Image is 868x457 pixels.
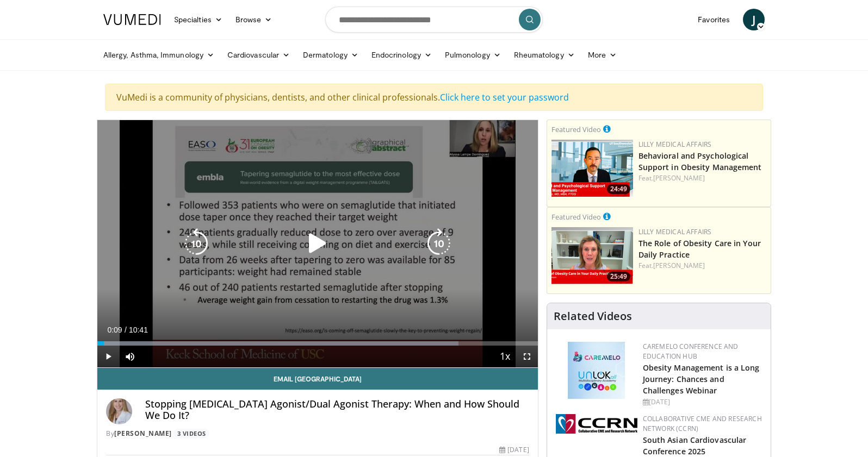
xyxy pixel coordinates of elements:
[581,44,623,66] a: More
[551,140,633,197] img: ba3304f6-7838-4e41-9c0f-2e31ebde6754.png.150x105_q85_crop-smart_upscale.png
[653,173,705,183] a: [PERSON_NAME]
[743,9,765,30] a: J
[607,184,630,194] span: 24:49
[97,120,538,368] video-js: Video Player
[568,342,625,399] img: 45df64a9-a6de-482c-8a90-ada250f7980c.png.150x105_q85_autocrop_double_scale_upscale_version-0.2.jpg
[551,227,633,284] a: 25:49
[103,14,161,25] img: VuMedi Logo
[643,362,760,396] a: Obesity Management is a Long Journey: Chances and Challenges Webinar
[365,44,438,66] a: Endocrinology
[499,445,529,455] div: [DATE]
[638,173,766,183] div: Feat.
[643,435,747,456] a: South Asian Cardiovascular Conference 2025
[516,346,538,367] button: Fullscreen
[97,368,538,390] a: Email [GEOGRAPHIC_DATA]
[145,398,529,422] h4: Stopping [MEDICAL_DATA] Agonist/Dual Agonist Therapy: When and How Should We Do It?
[97,341,538,346] div: Progress Bar
[106,398,132,424] img: Avatar
[551,124,601,134] small: Featured Video
[173,429,209,438] a: 3 Videos
[507,44,581,66] a: Rheumatology
[168,9,229,30] a: Specialties
[638,151,762,172] a: Behavioral and Psychological Support in Obesity Management
[440,91,569,103] a: Click here to set your password
[691,9,736,30] a: Favorites
[325,7,543,33] input: Search topics, interventions
[97,44,221,66] a: Allergy, Asthma, Immunology
[551,212,601,222] small: Featured Video
[607,272,630,281] span: 25:49
[106,429,529,439] div: By
[296,44,365,66] a: Dermatology
[643,397,762,407] div: [DATE]
[129,325,148,334] span: 10:41
[105,84,763,111] div: VuMedi is a community of physicians, dentists, and other clinical professionals.
[638,238,761,260] a: The Role of Obesity Care in Your Daily Practice
[643,342,739,361] a: CaReMeLO Conference and Education Hub
[97,346,119,367] button: Play
[551,227,633,284] img: e1208b6b-349f-4914-9dd7-f97803bdbf1d.png.150x105_q85_crop-smart_upscale.png
[438,44,507,66] a: Pulmonology
[638,227,712,236] a: Lilly Medical Affairs
[107,325,122,334] span: 0:09
[556,414,637,434] img: a04ee3ba-8487-4636-b0fb-5e8d268f3737.png.150x105_q85_autocrop_double_scale_upscale_version-0.2.png
[554,310,632,323] h4: Related Videos
[643,414,762,433] a: Collaborative CME and Research Network (CCRN)
[125,325,127,334] span: /
[494,346,516,367] button: Playback Rate
[114,429,172,438] a: [PERSON_NAME]
[221,44,296,66] a: Cardiovascular
[638,140,712,149] a: Lilly Medical Affairs
[653,261,705,270] a: [PERSON_NAME]
[229,9,279,30] a: Browse
[638,261,766,271] div: Feat.
[551,140,633,197] a: 24:49
[119,346,141,367] button: Mute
